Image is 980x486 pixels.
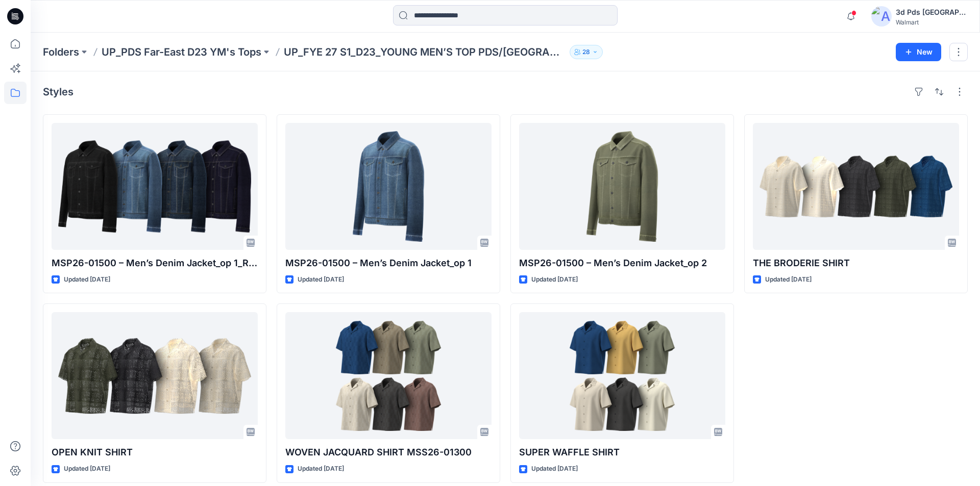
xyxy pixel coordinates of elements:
[519,123,725,250] a: MSP26-01500 – Men’s Denim Jacket_op 2
[753,123,959,250] a: THE BRODERIE SHIRT
[64,464,110,474] p: Updated [DATE]
[285,256,492,270] p: MSP26-01500 – Men’s Denim Jacket_op 1
[765,274,812,285] p: Updated [DATE]
[102,45,261,59] a: UP_PDS Far-East D23 YM's Tops
[52,445,258,459] p: OPEN KNIT SHIRT
[582,46,590,58] p: 28
[570,45,603,59] button: 28
[285,312,492,439] a: WOVEN JACQUARD SHIRT MSS26-01300
[52,312,258,439] a: OPEN KNIT SHIRT
[896,18,967,26] div: Walmart
[871,6,892,27] img: avatar
[284,45,566,59] p: UP_FYE 27 S1_D23_YOUNG MEN’S TOP PDS/[GEOGRAPHIC_DATA]
[531,274,578,285] p: Updated [DATE]
[64,274,110,285] p: Updated [DATE]
[285,123,492,250] a: MSP26-01500 – Men’s Denim Jacket_op 1
[519,256,725,270] p: MSP26-01500 – Men’s Denim Jacket_op 2
[285,445,492,459] p: WOVEN JACQUARD SHIRT MSS26-01300
[531,464,578,474] p: Updated [DATE]
[52,256,258,270] p: MSP26-01500 – Men’s Denim Jacket_op 1_RECOLOR
[519,312,725,439] a: SUPER WAFFLE SHIRT
[52,123,258,250] a: MSP26-01500 – Men’s Denim Jacket_op 1_RECOLOR
[519,445,725,459] p: SUPER WAFFLE SHIRT
[43,86,73,98] h4: Styles
[298,274,344,285] p: Updated [DATE]
[298,464,344,474] p: Updated [DATE]
[896,43,941,61] button: New
[753,256,959,270] p: THE BRODERIE SHIRT
[896,6,967,18] div: 3d Pds [GEOGRAPHIC_DATA]
[43,45,79,59] a: Folders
